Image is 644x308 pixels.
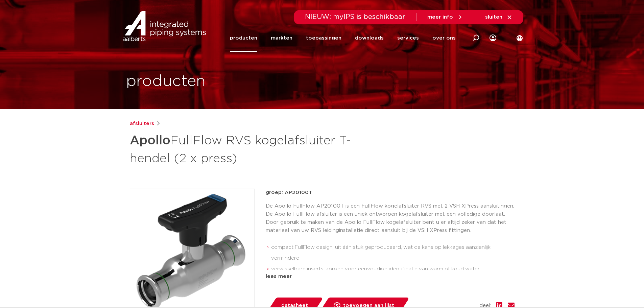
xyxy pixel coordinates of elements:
span: NIEUW: myIPS is beschikbaar [305,14,405,20]
strong: Apollo [130,135,170,147]
a: over ons [432,24,456,52]
p: De Apollo FullFlow AP20100T is een FullFlow kogelafsluiter RVS met 2 VSH XPress aansluitingen. De... [266,202,515,235]
span: sluiten [485,15,502,20]
h1: producten [126,71,206,92]
a: sluiten [485,14,512,20]
nav: Menu [230,24,456,52]
li: compact FullFlow design, uit één stuk geproduceerd, wat de kans op lekkages aanzienlijk verminderd [271,242,515,264]
a: markten [271,24,292,52]
p: groep: AP20100T [266,189,515,197]
a: producten [230,24,257,52]
li: verwisselbare inserts, zorgen voor eenvoudige identificatie van warm of koud water [271,264,515,275]
div: lees meer [266,273,515,281]
a: afsluiters [130,120,154,128]
a: services [397,24,419,52]
span: meer info [427,15,453,20]
h1: FullFlow RVS kogelafsluiter T-hendel (2 x press) [130,131,384,167]
a: downloads [355,24,384,52]
a: toepassingen [306,24,341,52]
div: my IPS [490,24,496,52]
a: meer info [427,14,463,20]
